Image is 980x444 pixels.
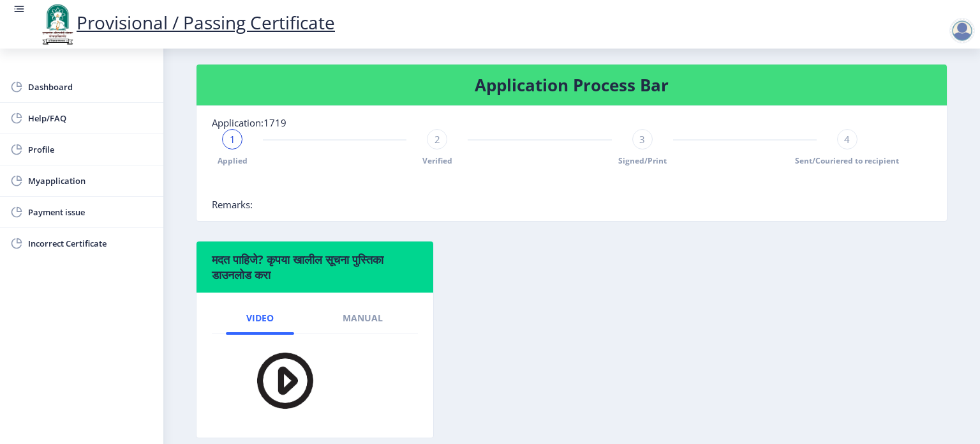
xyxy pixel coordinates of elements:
a: Provisional / Passing Certificate [38,10,335,34]
span: Applied [218,155,248,166]
span: Manual [343,313,383,323]
span: Remarks: [212,198,253,211]
img: PLAY.png [232,344,322,417]
span: Dashboard [28,79,153,95]
a: Manual [322,303,403,333]
span: Help/FAQ [28,111,153,126]
span: 1 [230,133,235,146]
span: Sent/Couriered to recipient [795,155,899,166]
span: Signed/Print [618,155,667,166]
span: 3 [639,133,645,146]
a: Video [226,303,294,333]
img: logo [38,3,77,46]
h6: मदत पाहिजे? कृपया खालील सूचना पुस्तिका डाउनलोड करा [212,252,418,282]
span: Verified [422,155,452,166]
span: 4 [844,133,850,146]
span: Video [246,313,274,323]
span: 2 [434,133,440,146]
span: Myapplication [28,173,153,188]
span: Profile [28,142,153,157]
span: Payment issue [28,204,153,220]
span: Application:1719 [212,116,286,129]
h4: Application Process Bar [212,75,932,95]
span: Incorrect Certificate [28,236,153,251]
